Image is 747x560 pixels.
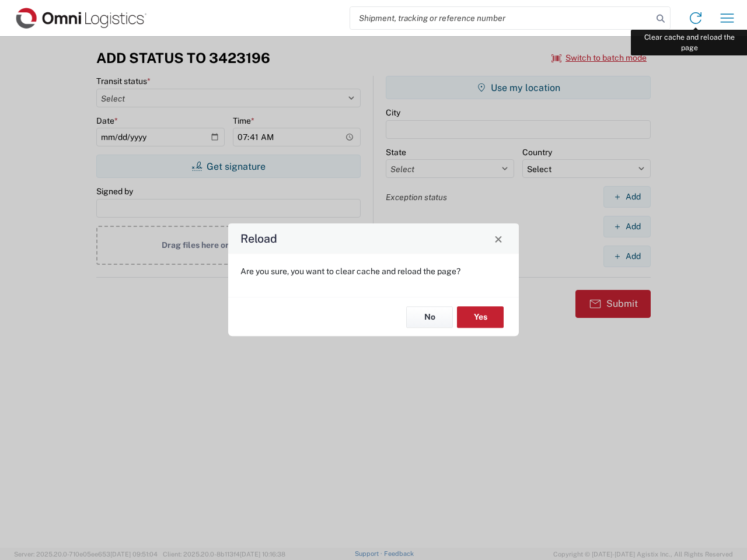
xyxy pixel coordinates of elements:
p: Are you sure, you want to clear cache and reload the page? [240,266,507,276]
button: Yes [457,306,504,328]
button: Close [490,230,507,247]
button: No [406,306,453,328]
input: Shipment, tracking or reference number [350,7,652,29]
h4: Reload [240,230,277,247]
